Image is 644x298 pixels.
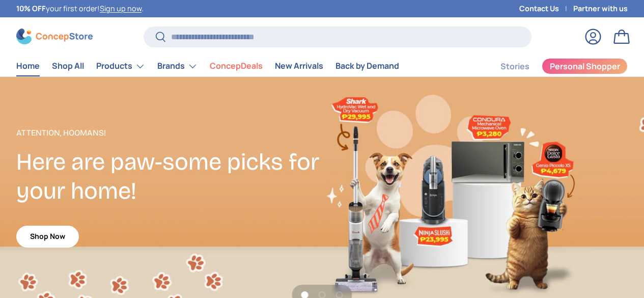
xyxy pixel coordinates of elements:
a: Contact Us [519,3,573,14]
h2: Here are paw-some picks for your home! [16,147,322,206]
strong: 10% OFF [16,4,46,13]
p: Attention, Hoomans! [16,127,322,139]
a: Shop All [52,56,84,76]
a: Stories [500,57,529,76]
a: Brands [157,56,198,76]
a: ConcepDeals [210,56,263,76]
img: ConcepStore [16,29,93,44]
a: Personal Shopper [542,58,628,74]
a: Back by Demand [335,56,399,76]
a: Products [96,56,145,76]
a: Sign up now [100,4,142,13]
span: Personal Shopper [550,62,620,70]
summary: Brands [151,56,204,76]
a: Partner with us [573,3,628,14]
a: Shop Now [16,226,79,248]
p: your first order! . [16,3,144,14]
summary: Products [90,56,151,76]
nav: Secondary [476,56,628,76]
a: Home [16,56,40,76]
a: New Arrivals [275,56,323,76]
nav: Primary [16,56,399,76]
